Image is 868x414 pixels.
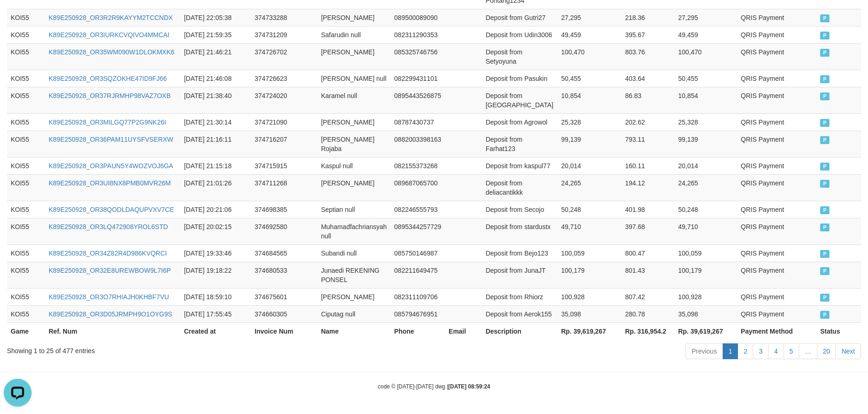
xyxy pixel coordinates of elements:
td: 27,295 [557,9,621,26]
td: KOI55 [7,70,45,87]
th: Status [816,322,861,340]
span: PAID [820,119,829,127]
a: 2 [737,343,753,359]
td: Deposit from stardustx [482,218,558,244]
td: 0895443526875 [391,87,445,113]
td: 10,854 [557,87,621,113]
td: Deposit from Rhiorz [482,288,558,305]
th: Rp. 39,619,267 [557,322,621,340]
td: QRIS Payment [737,43,816,70]
td: [PERSON_NAME] null [317,70,391,87]
td: QRIS Payment [737,70,816,87]
td: [PERSON_NAME] [317,9,391,26]
td: 374715915 [251,157,317,174]
td: KOI55 [7,26,45,43]
td: [DATE] 19:33:46 [180,244,251,262]
td: 25,328 [557,113,621,131]
span: PAID [820,75,829,83]
a: 3 [753,343,769,359]
td: 374726623 [251,70,317,87]
td: Septian null [317,201,391,218]
th: Invoice Num [251,322,317,340]
td: 49,459 [557,26,621,43]
span: PAID [820,311,829,319]
td: Deposit from kaspul77 [482,157,558,174]
td: QRIS Payment [737,157,816,174]
span: PAID [820,294,829,302]
td: 49,710 [557,218,621,244]
a: K89E250928_OR3IURKCVQIVO4MMCAI [49,31,170,39]
td: QRIS Payment [737,113,816,131]
a: 5 [783,343,799,359]
td: 35,098 [674,305,737,322]
td: 50,248 [674,201,737,218]
span: PAID [820,206,829,214]
td: QRIS Payment [737,131,816,157]
a: Next [835,343,861,359]
a: 4 [768,343,784,359]
td: KOI55 [7,113,45,131]
td: [DATE] 21:38:40 [180,87,251,113]
td: 403.64 [621,70,674,87]
td: QRIS Payment [737,201,816,218]
td: 374733288 [251,9,317,26]
td: 0882003398163 [391,131,445,157]
td: 0895344257729 [391,218,445,244]
span: PAID [820,223,829,231]
td: 374711268 [251,174,317,201]
small: code © [DATE]-[DATE] dwg | [378,383,490,390]
td: QRIS Payment [737,262,816,288]
td: 49,710 [674,218,737,244]
td: 100,059 [557,244,621,262]
td: [DATE] 22:05:38 [180,9,251,26]
td: 24,265 [557,174,621,201]
th: Name [317,322,391,340]
td: [DATE] 18:59:10 [180,288,251,305]
td: QRIS Payment [737,218,816,244]
td: [PERSON_NAME] Rojaba [317,131,391,157]
button: Open LiveChat chat widget [4,4,32,32]
td: Safarudin null [317,26,391,43]
td: [PERSON_NAME] [317,43,391,70]
td: 082211649475 [391,262,445,288]
strong: [DATE] 08:59:24 [448,383,490,390]
td: [DATE] 19:18:22 [180,262,251,288]
a: K89E250928_OR3LQ472908YROL6STD [49,223,168,230]
span: PAID [820,49,829,57]
td: 082155373268 [391,157,445,174]
td: 803.76 [621,43,674,70]
th: Phone [391,322,445,340]
th: Email [445,322,482,340]
td: 99,139 [674,131,737,157]
td: 10,854 [674,87,737,113]
a: Previous [685,343,723,359]
td: [DATE] 17:55:45 [180,305,251,322]
td: 401.98 [621,201,674,218]
a: K89E250928_OR36PAM11UYSFVSERXW [49,136,173,143]
td: 100,470 [557,43,621,70]
td: Junaedi REKENING PONSEL [317,262,391,288]
td: 100,470 [674,43,737,70]
td: KOI55 [7,174,45,201]
td: 374684565 [251,244,317,262]
td: 100,928 [674,288,737,305]
a: K89E250928_OR32E8UREWBOW9L7I6P [49,267,171,274]
td: 374692580 [251,218,317,244]
td: Ciputag null [317,305,391,322]
td: 100,179 [674,262,737,288]
td: 27,295 [674,9,737,26]
a: 1 [723,343,738,359]
a: K89E250928_OR3PAUN5Y4WOZVOJ6GA [49,162,173,170]
td: Deposit from Secojo [482,201,558,218]
td: [DATE] 21:01:26 [180,174,251,201]
td: KOI55 [7,244,45,262]
td: 100,179 [557,262,621,288]
td: Kaspul null [317,157,391,174]
td: 202.62 [621,113,674,131]
td: [DATE] 20:02:15 [180,218,251,244]
td: 089687065700 [391,174,445,201]
td: [DATE] 21:16:11 [180,131,251,157]
th: Rp. 316,954.2 [621,322,674,340]
td: Deposit from Aerok155 [482,305,558,322]
td: QRIS Payment [737,244,816,262]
